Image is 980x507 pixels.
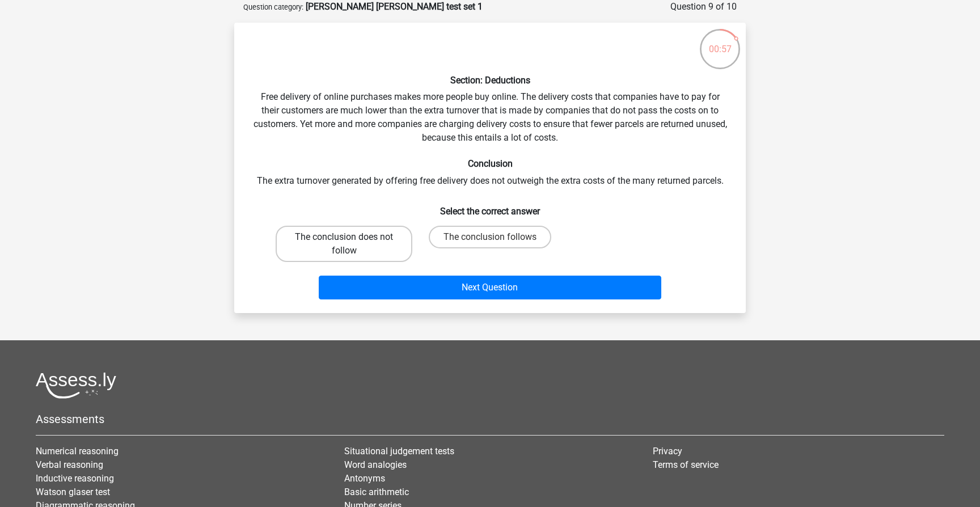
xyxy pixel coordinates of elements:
img: Assessly logo [36,372,116,399]
strong: [PERSON_NAME] [PERSON_NAME] test set 1 [306,1,483,12]
button: Next Question [319,276,662,299]
a: Privacy [653,446,682,457]
label: The conclusion does not follow [276,226,412,262]
a: Inductive reasoning [36,473,114,484]
a: Antonyms [344,473,385,484]
h6: Conclusion [252,158,728,169]
h6: Section: Deductions [252,75,728,86]
h6: Select the correct answer [252,197,728,217]
label: The conclusion follows [429,226,551,248]
a: Terms of service [653,459,719,470]
a: Word analogies [344,459,407,470]
a: Basic arithmetic [344,487,409,497]
a: Verbal reasoning [36,459,103,470]
div: 00:57 [699,28,741,56]
h5: Assessments [36,412,944,426]
a: Situational judgement tests [344,446,454,457]
small: Question category: [243,3,303,11]
a: Numerical reasoning [36,446,119,457]
div: Free delivery of online purchases makes more people buy online. The delivery costs that companies... [239,32,741,304]
a: Watson glaser test [36,487,110,497]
